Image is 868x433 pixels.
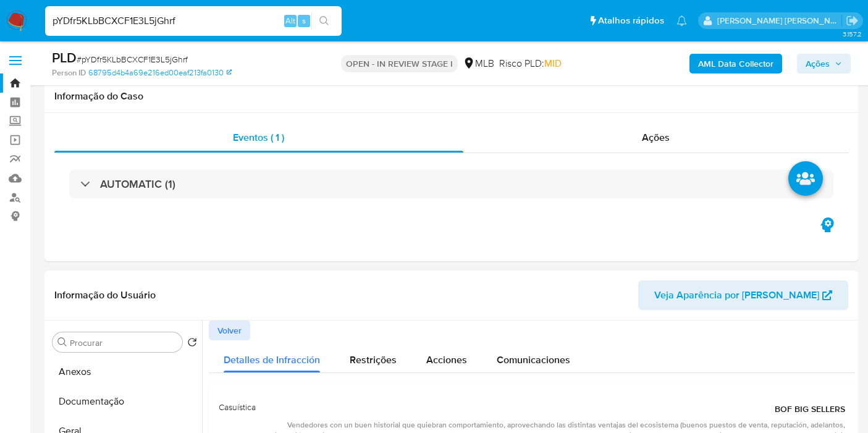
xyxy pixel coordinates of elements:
div: MLB [463,57,494,70]
b: AML Data Collector [698,54,773,74]
span: Ações [642,130,670,145]
span: Ações [806,54,830,74]
button: Procurar [57,337,67,347]
button: Anexos [48,357,202,387]
span: s [302,15,306,27]
input: Pesquise usuários ou casos... [45,13,342,29]
a: 68795d4b4a69e216ed00eaf213fa0130 [88,67,232,78]
span: # pYDfr5KLbBCXCF1E3L5jGhrf [77,53,188,65]
span: Alt [285,15,295,27]
button: Retornar ao pedido padrão [187,337,197,351]
button: Veja Aparência por [PERSON_NAME] [638,280,848,310]
b: Person ID [52,67,86,78]
input: Procurar [70,337,177,348]
span: MID [544,56,562,70]
span: Atalhos rápidos [598,14,664,27]
span: Eventos ( 1 ) [233,130,284,145]
h1: Informação do Caso [54,90,848,103]
button: AML Data Collector [689,54,782,74]
a: Notificações [676,15,687,26]
button: search-icon [311,12,337,30]
button: Ações [797,54,851,74]
p: OPEN - IN REVIEW STAGE I [341,55,458,72]
b: PLD [52,48,77,67]
a: Sair [846,14,859,27]
p: leticia.merlin@mercadolivre.com [717,15,842,27]
span: Risco PLD: [499,57,562,70]
span: Veja Aparência por [PERSON_NAME] [654,280,819,310]
div: AUTOMATIC (1) [69,170,833,198]
button: Documentação [48,387,202,416]
h1: Informação do Usuário [54,289,156,301]
h3: AUTOMATIC (1) [100,177,175,191]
